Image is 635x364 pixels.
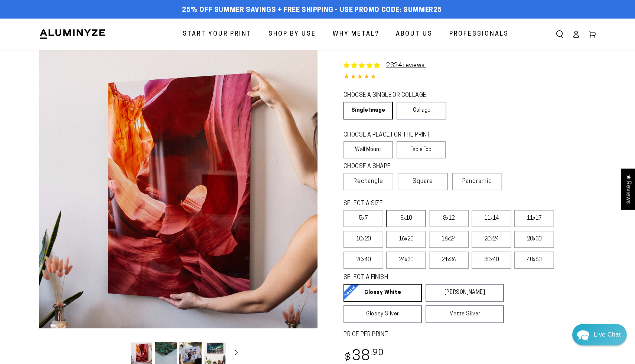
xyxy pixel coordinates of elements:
span: $ [345,353,351,363]
label: 20x24 [472,231,511,248]
span: About Us [396,29,433,40]
a: Glossy White [343,284,422,302]
a: 2324 reviews. [343,61,426,70]
label: 10x20 [343,231,383,248]
div: Chat widget toggle [572,324,627,345]
a: Shop By Use [263,24,322,44]
label: 8x10 [386,210,426,227]
legend: CHOOSE A SINGLE OR COLLAGE [343,91,439,100]
label: 16x20 [386,231,426,248]
a: Glossy Silver [343,305,422,323]
label: 40x60 [514,252,554,269]
span: Rectangle [354,177,383,186]
div: Click to open Judge.me floating reviews tab [621,168,635,210]
label: 30x40 [472,252,511,269]
label: PRICE PER PRINT [343,331,596,339]
legend: SELECT A FINISH [343,273,486,282]
legend: SELECT A SIZE [343,200,492,208]
label: 5x7 [343,210,383,227]
button: Slide right [228,345,245,361]
img: Aluminyze [39,29,106,40]
a: [PERSON_NAME] [426,284,504,302]
a: Why Metal? [327,24,385,44]
label: 24x36 [429,252,469,269]
label: 20x40 [343,252,383,269]
span: Professionals [449,29,509,40]
span: 25% off Summer Savings + Free Shipping - Use Promo Code: SUMMER25 [182,6,442,14]
div: Contact Us Directly [594,324,621,345]
label: Wall Mount [343,141,393,158]
span: Why Metal? [333,29,379,40]
label: 11x14 [472,210,511,227]
a: Start Your Print [177,24,257,44]
summary: Search our site [551,26,568,42]
legend: CHOOSE A SHAPE [343,163,440,171]
span: Shop By Use [268,29,316,40]
label: 16x24 [429,231,469,248]
div: 4.85 out of 5.0 stars [343,72,596,83]
a: About Us [390,24,438,44]
span: Start Your Print [183,29,252,40]
a: Collage [397,102,446,119]
a: Professionals [444,24,514,44]
legend: CHOOSE A PLACE FOR THE PRINT [343,131,439,140]
label: Table Top [397,141,446,158]
label: 24x30 [386,252,426,269]
span: Panoramic [462,178,492,184]
label: 8x12 [429,210,469,227]
a: 2324 reviews. [386,63,426,69]
sup: .90 [371,349,384,357]
a: Single Image [343,102,393,119]
span: Square [413,177,433,186]
label: 11x17 [514,210,554,227]
label: 20x30 [514,231,554,248]
bdi: 38 [343,350,384,364]
button: Slide left [112,345,128,361]
a: Matte Silver [426,305,504,323]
